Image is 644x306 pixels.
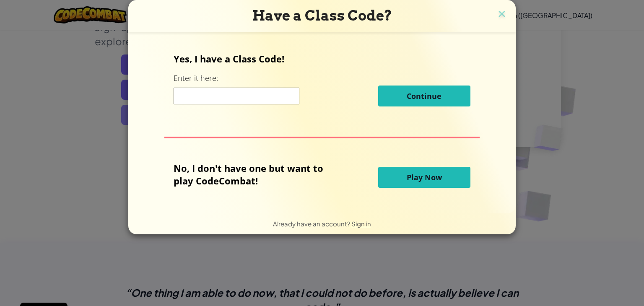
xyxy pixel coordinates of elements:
a: Sign in [351,220,371,228]
span: Already have an account? [273,220,351,228]
button: Continue [378,86,470,106]
button: Play Now [378,167,470,188]
p: Yes, I have a Class Code! [174,52,470,65]
label: Enter it here: [174,73,218,83]
span: Have a Class Code? [252,7,392,24]
span: Play Now [407,172,442,182]
img: close icon [496,8,507,21]
span: Continue [407,91,441,101]
p: No, I don't have one but want to play CodeCombat! [174,162,336,187]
